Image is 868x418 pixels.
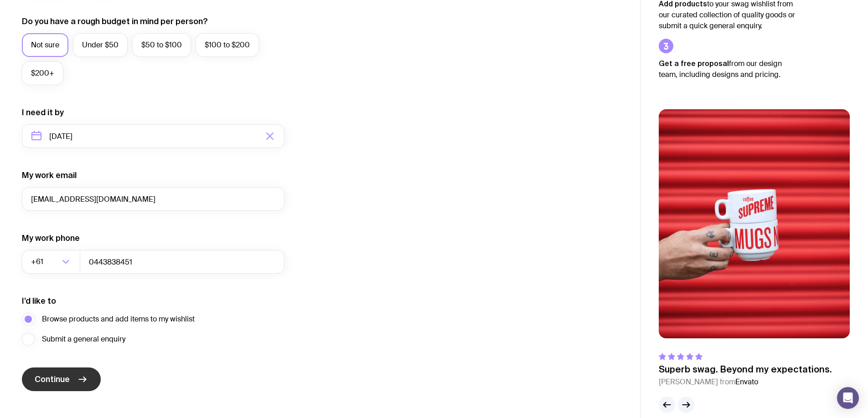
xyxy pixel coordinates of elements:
p: Superb swag. Beyond my expectations. [659,364,832,375]
label: $50 to $100 [132,33,191,57]
span: Browse products and add items to my wishlist [42,314,195,325]
p: from our design team, including designs and pricing. [659,58,796,80]
input: Select a target date [22,124,284,148]
input: you@email.com [22,187,284,211]
cite: [PERSON_NAME] from [659,377,832,387]
span: Envato [735,377,758,387]
input: 0400123456 [80,250,284,274]
label: My work phone [22,233,80,244]
span: Continue [35,374,70,385]
label: I need it by [22,107,64,118]
div: Search for option [22,250,80,274]
label: $100 to $200 [196,33,259,57]
label: I’d like to [22,296,56,306]
div: Open Intercom Messenger [837,387,859,409]
label: $200+ [22,61,63,85]
label: My work email [22,170,77,181]
button: Continue [22,367,101,391]
label: Under $50 [73,33,128,57]
label: Not sure [22,33,68,57]
strong: Get a free proposal [659,59,729,67]
span: Submit a general enquiry [42,334,125,345]
input: Search for option [45,250,59,274]
label: Do you have a rough budget in mind per person? [22,16,208,27]
span: +61 [31,250,45,274]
